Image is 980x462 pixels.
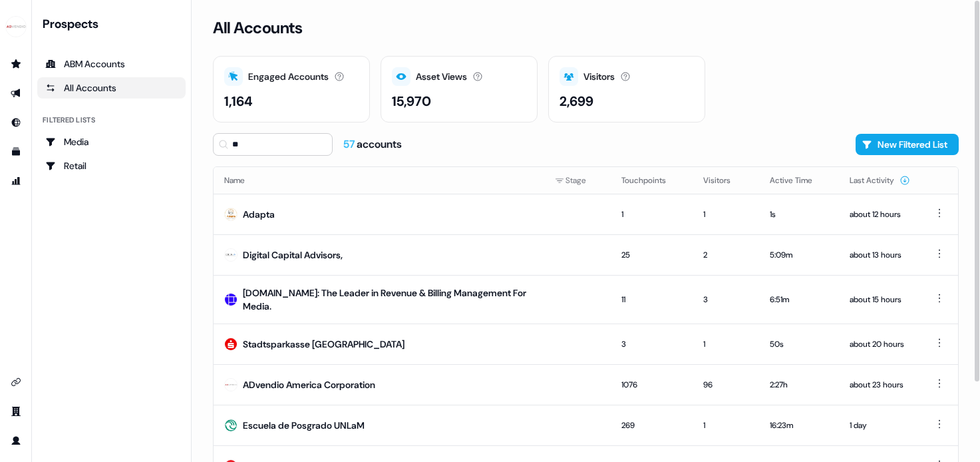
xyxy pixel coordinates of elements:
[621,419,682,432] div: 269
[703,248,748,262] div: 2
[621,378,682,391] div: 1076
[850,248,910,262] div: about 13 hours
[770,378,828,391] div: 2:27h
[703,293,748,306] div: 3
[703,378,748,391] div: 96
[37,155,186,176] a: Go to Retail
[343,137,357,151] span: 57
[5,83,27,104] a: Go to outbound experience
[5,112,27,133] a: Go to Inbound
[45,159,178,172] div: Retail
[770,168,828,192] button: Active Time
[243,286,534,313] div: [DOMAIN_NAME]: The Leader in Revenue & Billing Management For Media.
[224,91,253,111] div: 1,164
[43,115,95,126] div: Filtered lists
[5,53,27,75] a: Go to prospects
[770,293,828,306] div: 6:51m
[248,70,329,84] div: Engaged Accounts
[5,401,27,422] a: Go to team
[850,378,910,391] div: about 23 hours
[850,208,910,221] div: about 12 hours
[770,338,828,351] div: 50s
[37,53,186,75] a: ABM Accounts
[770,419,828,432] div: 16:23m
[703,168,746,192] button: Visitors
[850,338,910,351] div: about 20 hours
[850,168,910,192] button: Last Activity
[850,419,910,432] div: 1 day
[560,91,593,111] div: 2,699
[37,77,186,99] a: All accounts
[770,208,828,221] div: 1s
[213,18,302,38] h3: All Accounts
[343,137,402,152] div: accounts
[392,91,431,111] div: 15,970
[416,70,467,84] div: Asset Views
[45,57,178,71] div: ABM Accounts
[243,208,275,221] div: Adapta
[243,419,365,432] div: Escuela de Posgrado UNLaM
[5,430,27,451] a: Go to profile
[703,338,748,351] div: 1
[555,174,600,187] div: Stage
[5,170,27,192] a: Go to attribution
[45,135,178,148] div: Media
[214,167,544,194] th: Name
[243,248,343,262] div: Digital Capital Advisors,
[5,371,27,393] a: Go to integrations
[703,208,748,221] div: 1
[583,70,615,84] div: Visitors
[856,134,959,155] button: New Filtered List
[621,248,682,262] div: 25
[37,131,186,152] a: Go to Media
[5,141,27,162] a: Go to templates
[243,378,375,391] div: ADvendio America Corporation
[621,338,682,351] div: 3
[45,81,178,95] div: All Accounts
[703,419,748,432] div: 1
[621,208,682,221] div: 1
[243,338,405,351] div: Stadtsparkasse [GEOGRAPHIC_DATA]
[850,293,910,306] div: about 15 hours
[621,168,682,192] button: Touchpoints
[770,248,828,262] div: 5:09m
[43,16,186,32] div: Prospects
[621,293,682,306] div: 11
